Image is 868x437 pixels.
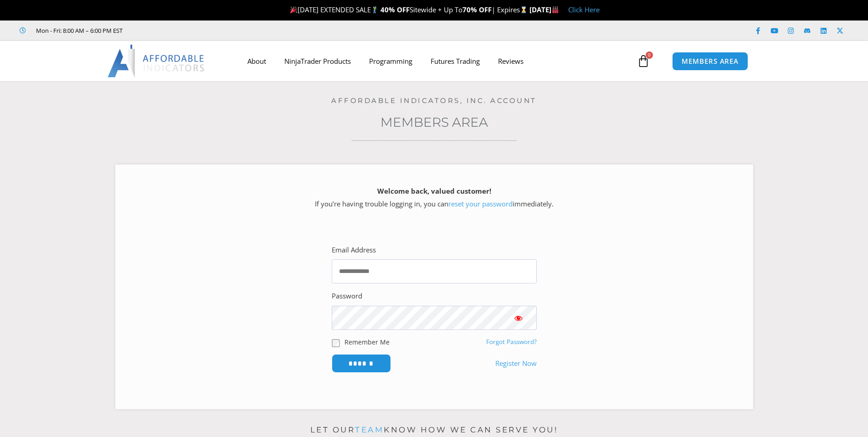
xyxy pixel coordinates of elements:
[421,51,489,72] a: Futures Trading
[462,5,492,14] strong: 70% OFF
[344,337,390,347] label: Remember Me
[486,338,537,346] a: Forgot Password?
[288,5,529,14] span: [DATE] EXTENDED SALE Sitewide + Up To | Expires
[331,96,537,105] a: Affordable Indicators, Inc. Account
[495,357,537,370] a: Register Now
[552,6,559,13] img: 🏭
[682,58,739,65] span: MEMBERS AREA
[108,45,205,77] img: LogoAI | Affordable Indicators – NinjaTrader
[529,5,559,14] strong: [DATE]
[332,244,376,257] label: Email Address
[489,51,533,72] a: Reviews
[568,5,600,14] a: Click Here
[355,425,384,434] a: team
[520,6,527,13] img: ⌛
[380,5,410,14] strong: 40% OFF
[238,51,635,72] nav: Menu
[34,25,123,36] span: Mon - Fri: 8:00 AM – 6:00 PM EST
[332,290,362,303] label: Password
[371,6,378,13] img: 🏌️‍♂️
[623,48,663,74] a: 0
[360,51,421,72] a: Programming
[290,6,297,13] img: 🎉
[448,199,513,208] a: reset your password
[672,52,748,71] a: MEMBERS AREA
[500,306,537,330] button: Show password
[238,51,275,72] a: About
[275,51,360,72] a: NinjaTrader Products
[135,26,272,35] iframe: Customer reviews powered by Trustpilot
[380,114,488,130] a: Members Area
[377,186,491,195] strong: Welcome back, valued customer!
[131,185,737,211] p: If you’re having trouble logging in, you can immediately.
[646,51,653,59] span: 0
